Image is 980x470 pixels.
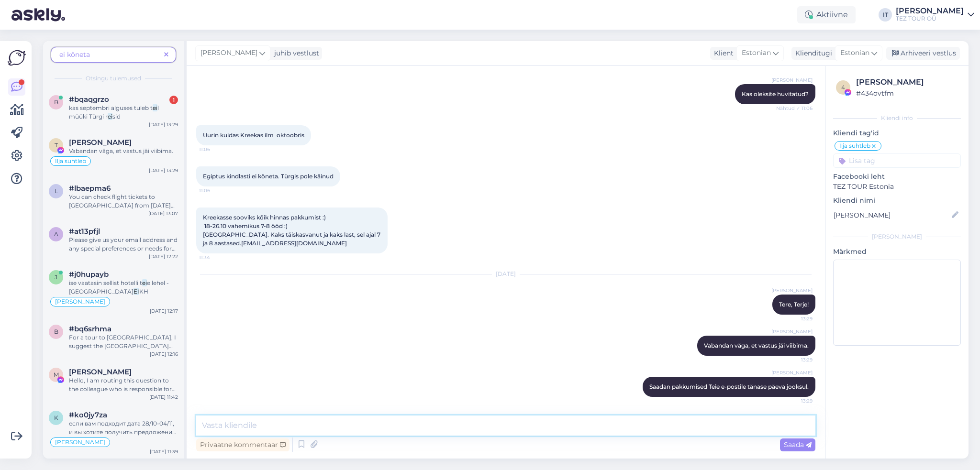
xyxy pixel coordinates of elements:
span: Otsingu tulemused [86,74,141,83]
span: Uurin kuidas Kreekas ilm oktoobris [203,131,304,139]
span: l [55,187,58,195]
div: 1 [169,96,178,104]
div: Kliendi info [833,114,961,122]
span: #at13pfjl [69,227,100,236]
span: T [55,142,58,149]
div: [DATE] [196,270,815,278]
span: Estonian [742,48,771,58]
span: #lbaepma6 [69,184,111,193]
mark: ei [108,113,112,120]
div: Aktiivne [797,6,856,23]
mark: ei [142,279,147,286]
div: Privaatne kommentaar [196,438,290,451]
span: Saada [784,440,812,449]
div: Klienditugi [791,48,832,58]
a: [PERSON_NAME]TEZ TOUR OÜ [896,7,974,22]
span: Saadan pakkumised Teie e-postile tänase päeva jooksul. [649,383,809,390]
div: TEZ TOUR OÜ [896,15,964,22]
span: 4 [841,84,845,91]
div: # 434ovtfm [856,88,958,98]
input: Lisa tag [833,153,961,168]
span: Hello, I am routing this question to the colleague who is responsible for this topic. The reply m... [69,377,176,418]
p: Facebooki leht [833,172,961,182]
span: 13:29 [777,356,813,363]
span: sid [112,113,121,120]
div: [DATE] 11:42 [149,393,178,401]
div: [DATE] 13:29 [149,121,178,128]
span: [PERSON_NAME] [771,287,813,294]
span: KH [139,288,148,295]
mark: ei [153,104,157,111]
span: [PERSON_NAME] [55,439,105,445]
div: [DATE] 12:16 [150,350,178,358]
span: k [54,414,58,421]
div: Klient [710,48,734,58]
div: [DATE] 12:17 [150,307,178,315]
a: [EMAIL_ADDRESS][DOMAIN_NAME] [241,240,347,247]
span: #j0hupayb [69,270,109,279]
span: You can check flight tickets to [GEOGRAPHIC_DATA] from [DATE] to [DATE] by visiting our real-time... [69,193,175,252]
span: Vabandan väga, et vastus jäi viibima. [69,147,173,154]
span: 13:29 [777,315,813,322]
span: если вам подходит дата 28/10-04/11, и вы хотите получить предложение на другие отеля, то напишите... [69,420,176,453]
span: Estonian [840,48,869,58]
div: Arhiveeri vestlus [886,47,960,60]
span: ise vaatasin sellist hotelli t [69,279,142,286]
span: ei kõneta [59,50,90,59]
span: b [54,328,58,335]
span: Kas oleksite huvitatud? [742,90,809,98]
p: Märkmed [833,247,961,257]
mark: EI [134,288,139,295]
span: kas septembri alguses tuleb t [69,104,153,111]
div: [DATE] 11:39 [150,448,178,455]
span: Vabandan väga, et vastus jäi viibima. [704,342,809,349]
span: Please give us your email address and any special preferences or needs for your trip. This way, w... [69,236,178,286]
div: juhib vestlust [270,48,319,58]
span: 13:29 [777,397,813,404]
p: TEZ TOUR Estonia [833,182,961,192]
span: [PERSON_NAME] [771,328,813,335]
span: Egiptus kindlasti ei kõneta. Türgis pole käinud [203,173,334,180]
div: [DATE] 13:29 [149,167,178,174]
span: [PERSON_NAME] [771,369,813,376]
span: 11:06 [199,187,235,194]
p: Kliendi tag'id [833,128,961,138]
span: Terje Ilves [69,138,132,147]
span: Nähtud ✓ 11:06 [776,105,813,112]
div: [DATE] 13:07 [148,210,178,217]
img: Askly Logo [8,49,26,67]
span: 11:34 [199,254,235,261]
div: [PERSON_NAME] [833,232,961,241]
span: b [54,98,58,106]
span: a [54,230,58,238]
span: Tere, Terje! [779,301,809,308]
span: j [55,273,57,281]
span: Kreekasse sooviks kõik hinnas pakkumist :) 18-26.10 vahemikus 7-8 ööd :) [GEOGRAPHIC_DATA]. Kaks ... [203,214,382,247]
div: [DATE] 12:22 [149,253,178,260]
span: #ko0jy7za [69,411,107,419]
span: [PERSON_NAME] [55,299,105,305]
input: Lisa nimi [834,210,950,220]
div: [PERSON_NAME] [896,7,964,15]
span: #bqaqgrzo [69,95,109,104]
div: [PERSON_NAME] [856,77,958,88]
span: M [54,371,59,378]
p: Kliendi nimi [833,196,961,206]
span: Ilja suhtleb [839,143,870,149]
span: Marina Marova [69,368,132,376]
span: [PERSON_NAME] [771,77,813,84]
div: IT [879,8,892,22]
span: Ilja suhtleb [55,158,86,164]
span: #bq6srhma [69,325,111,333]
span: 11:06 [199,146,235,153]
span: [PERSON_NAME] [200,48,257,58]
